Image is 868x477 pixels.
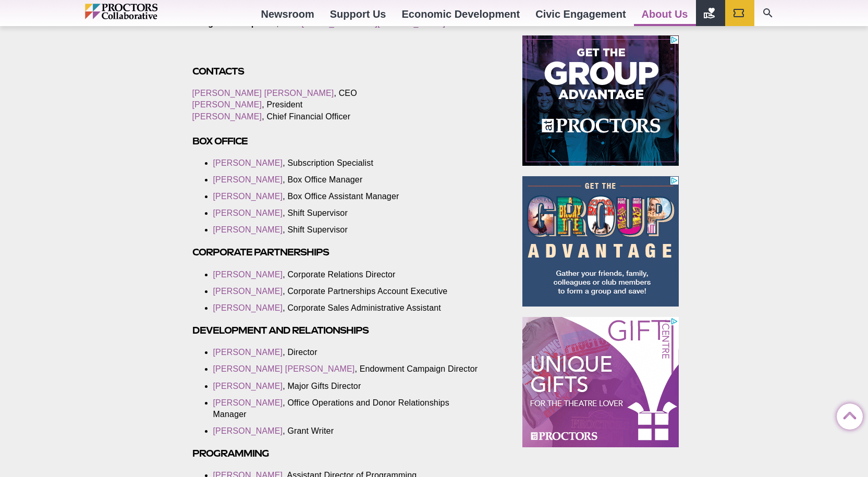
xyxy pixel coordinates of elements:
a: [PERSON_NAME] [213,303,283,312]
li: , Subscription Specialist [213,157,483,169]
p: , CEO , President , Chief Financial Officer [192,88,499,122]
li: , Grant Writer [213,425,483,437]
img: Proctors logo [85,4,202,19]
a: [PERSON_NAME] [213,209,283,217]
li: , Corporate Partnerships Account Executive [213,286,483,297]
h3: Programming [192,447,499,459]
a: [PERSON_NAME] [213,426,283,435]
a: [PERSON_NAME] [213,348,283,357]
h3: Corporate Partnerships [192,246,499,258]
strong: For general inquiries [192,19,277,28]
a: [PERSON_NAME] [213,225,283,234]
li: , Box Office Manager [213,174,483,186]
a: [PERSON_NAME] [192,100,262,109]
h3: Contacts [192,65,499,77]
a: [PERSON_NAME] [213,192,283,201]
li: , Corporate Relations Director [213,269,483,280]
a: [PERSON_NAME] [213,175,283,184]
a: [PERSON_NAME] [PERSON_NAME] [192,89,334,97]
li: , Office Operations and Donor Relationships Manager [213,397,483,420]
li: , Corporate Sales Administrative Assistant [213,302,483,314]
a: [PERSON_NAME] [213,158,283,167]
li: , Box Office Assistant Manager [213,191,483,202]
iframe: Advertisement [522,176,679,307]
li: , Director [213,347,483,358]
h3: Development and Relationships [192,324,499,336]
li: , Endowment Campaign Director [213,363,483,375]
li: , Shift Supervisor [213,224,483,236]
li: , Shift Supervisor [213,207,483,219]
a: Back to Top [837,404,858,425]
iframe: Advertisement [522,35,679,166]
a: [PERSON_NAME] [PERSON_NAME] [213,364,355,373]
iframe: Advertisement [522,317,679,447]
a: [PERSON_NAME] [192,112,262,121]
a: [PERSON_NAME] [213,382,283,390]
h3: Box Office [192,135,499,147]
li: , Major Gifts Director [213,381,483,392]
a: [PERSON_NAME] [213,287,283,296]
a: [PERSON_NAME] [213,270,283,279]
a: [PERSON_NAME] [213,398,283,407]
